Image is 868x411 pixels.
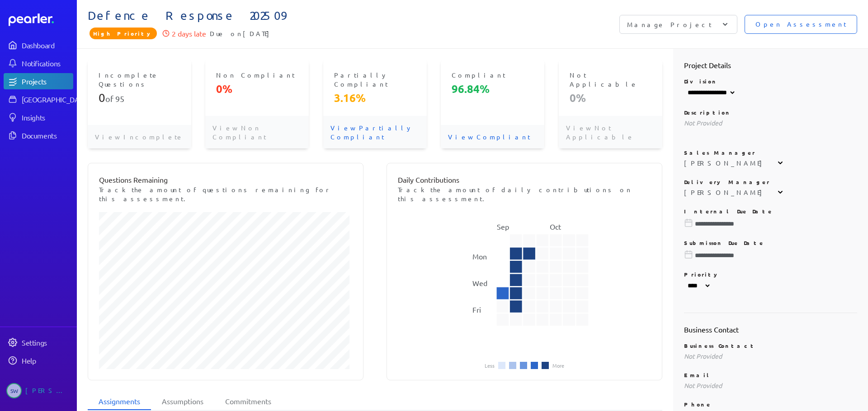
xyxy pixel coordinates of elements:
p: 96.84% [452,82,533,96]
p: 2 days late [172,28,206,39]
p: Division [684,78,858,85]
div: [PERSON_NAME] [25,383,71,398]
p: View Non Compliant [205,116,309,148]
p: Questions Remaining [99,174,352,185]
p: Description [684,109,858,116]
p: Delivery Manager [684,178,858,185]
li: Less [485,363,495,368]
p: Email [684,371,858,379]
div: [GEOGRAPHIC_DATA] [22,95,89,104]
p: 0% [216,82,298,96]
text: Mon [472,252,487,261]
a: Dashboard [4,37,73,53]
p: Track the amount of daily contributions on this assessment. [398,185,651,203]
p: Daily Contributions [398,174,651,185]
a: SW[PERSON_NAME] [4,379,73,402]
a: Documents [4,127,73,143]
p: View Compliant [441,125,544,148]
span: Open Assessment [755,19,846,29]
p: Not Applicable [570,70,651,88]
p: Manage Project [627,20,712,29]
button: Open Assessment [745,15,857,34]
div: [PERSON_NAME] [684,158,767,167]
p: View Partially Compliant [323,116,427,148]
div: Insights [22,113,72,122]
span: Not Provided [684,381,722,389]
p: 0% [570,91,651,105]
p: Incomplete Questions [99,70,180,88]
input: Please choose a due date [684,251,858,260]
li: Assumptions [151,393,214,410]
p: Submisson Due Date [684,239,858,246]
div: Notifications [22,59,72,68]
span: Defence Response 202509 [88,9,472,23]
div: Help [22,356,72,365]
span: Not Provided [684,352,722,360]
h2: Project Details [684,60,858,70]
a: Notifications [4,55,73,71]
p: Partially Compliant [334,70,416,88]
span: 0 [99,91,105,105]
p: of [99,91,180,105]
h2: Business Contact [684,324,858,335]
div: Dashboard [22,41,72,50]
a: [GEOGRAPHIC_DATA] [4,91,73,107]
a: Insights [4,109,73,125]
p: Business Contact [684,342,858,349]
text: Sep [496,222,509,231]
p: View Not Applicable [559,116,662,148]
div: Documents [22,131,72,140]
input: Please choose a due date [684,219,858,228]
text: Oct [550,222,561,231]
p: Phone [684,401,858,408]
text: Fri [472,305,481,314]
li: More [552,363,564,368]
span: Not Provided [684,119,722,127]
li: Assignments [88,393,151,410]
div: Settings [22,338,72,347]
p: Compliant [452,70,533,79]
a: Projects [4,73,73,89]
text: Wed [472,278,487,287]
span: Steve Whittington [6,383,22,398]
a: Help [4,352,73,369]
div: Projects [22,77,72,86]
span: Due on [DATE] [210,28,274,39]
p: View Incomplete [88,125,191,148]
p: 3.16% [334,91,416,105]
p: Sales Manager [684,149,858,156]
li: Commitments [214,393,282,410]
p: Priority [684,271,858,278]
a: Settings [4,334,73,351]
span: Priority [90,28,157,39]
p: Internal Due Date [684,208,858,215]
span: 95 [115,94,124,103]
p: Track the amount of questions remaining for this assessment. [99,185,352,203]
p: Non Compliant [216,70,298,79]
div: [PERSON_NAME] [684,188,767,197]
a: Dashboard [9,14,73,26]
